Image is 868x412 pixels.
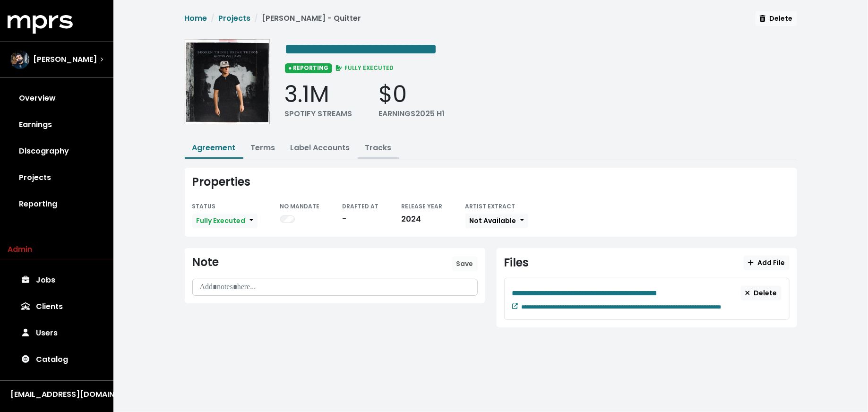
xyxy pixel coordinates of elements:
[33,54,97,65] span: [PERSON_NAME]
[192,175,790,189] div: Properties
[185,39,270,124] img: Album cover for this project
[470,216,516,225] span: Not Available
[334,64,394,72] span: FULLY EXECUTED
[379,108,445,120] div: EARNINGS 2025 H1
[744,256,789,270] button: Add File
[512,290,658,297] span: Edit value
[402,202,443,210] small: RELEASE YEAR
[280,202,320,210] small: NO MANDATE
[756,11,797,26] button: Delete
[745,288,777,298] span: Delete
[748,258,785,267] span: Add File
[8,85,106,112] a: Overview
[192,202,216,210] small: STATUS
[8,320,106,346] a: Users
[285,108,352,120] div: SPOTIFY STREAMS
[192,256,219,269] div: Note
[197,216,246,225] span: Fully Executed
[522,304,722,310] span: Edit value
[379,81,445,108] div: $0
[365,142,392,153] a: Tracks
[465,202,516,210] small: ARTIST EXTRACT
[402,214,443,225] div: 2024
[8,18,73,29] a: mprs logo
[741,286,782,300] button: Delete
[291,142,350,153] a: Label Accounts
[760,14,792,23] span: Delete
[285,42,438,57] span: Edit value
[343,202,379,210] small: DRAFTED AT
[8,191,106,217] a: Reporting
[8,293,106,320] a: Clients
[8,112,106,138] a: Earnings
[185,13,361,32] nav: breadcrumb
[10,50,29,69] img: The selected account / producer
[504,256,529,270] div: Files
[8,388,106,401] button: [EMAIL_ADDRESS][DOMAIN_NAME]
[219,13,251,24] a: Projects
[192,142,236,153] a: Agreement
[8,164,106,191] a: Projects
[285,63,333,73] span: ● REPORTING
[465,214,528,228] button: Not Available
[8,138,106,164] a: Discography
[251,13,361,24] li: [PERSON_NAME] - Quitter
[192,214,258,228] button: Fully Executed
[343,214,379,225] div: -
[285,81,352,108] div: 3.1M
[251,142,275,153] a: Terms
[10,389,103,400] div: [EMAIL_ADDRESS][DOMAIN_NAME]
[185,13,207,24] a: Home
[8,267,106,293] a: Jobs
[8,346,106,373] a: Catalog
